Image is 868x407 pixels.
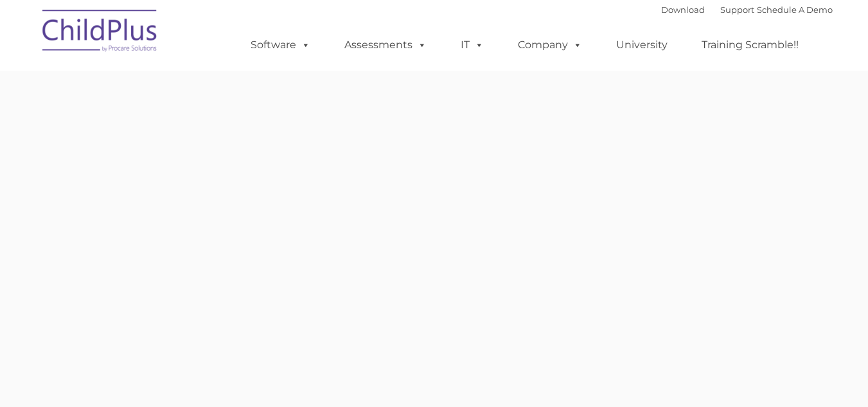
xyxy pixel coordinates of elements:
[661,5,705,15] a: Download
[238,32,323,58] a: Software
[661,5,833,15] font: |
[505,32,595,58] a: Company
[603,32,680,58] a: University
[720,5,754,15] a: Support
[757,5,833,15] a: Schedule A Demo
[36,1,164,65] img: ChildPlus by Procare Solutions
[332,32,439,58] a: Assessments
[689,32,811,58] a: Training Scramble!!
[448,32,497,58] a: IT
